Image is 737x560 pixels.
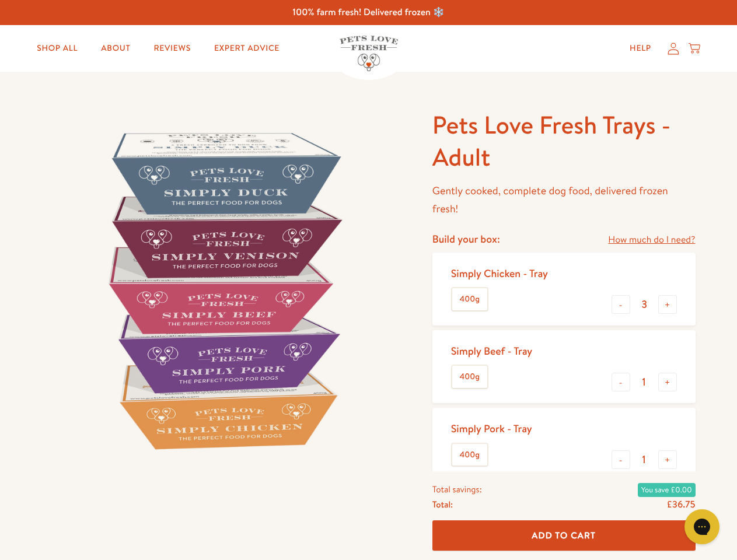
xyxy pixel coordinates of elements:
[658,373,677,391] button: +
[532,529,596,541] span: Add To Cart
[432,497,453,512] span: Total:
[451,422,532,435] div: Simply Pork - Tray
[340,36,398,71] img: Pets Love Fresh
[658,450,677,469] button: +
[205,37,289,60] a: Expert Advice
[679,505,725,548] iframe: Gorgias live chat messenger
[608,232,695,248] a: How much do I need?
[666,498,695,511] span: £36.75
[42,109,404,471] img: Pets Love Fresh Trays - Adult
[638,483,696,497] span: You save £0.00
[144,37,200,60] a: Reviews
[612,295,630,314] button: -
[432,482,482,497] span: Total savings:
[452,366,487,388] label: 400g
[432,109,696,173] h1: Pets Love Fresh Trays - Adult
[452,288,487,310] label: 400g
[92,37,139,60] a: About
[658,295,677,314] button: +
[620,37,661,60] a: Help
[432,182,696,218] p: Gently cooked, complete dog food, delivered frozen fresh!
[452,444,487,466] label: 400g
[27,37,87,60] a: Shop All
[451,267,548,280] div: Simply Chicken - Tray
[612,450,630,469] button: -
[432,232,500,246] h4: Build your box:
[432,520,696,551] button: Add To Cart
[451,344,532,358] div: Simply Beef - Tray
[612,373,630,391] button: -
